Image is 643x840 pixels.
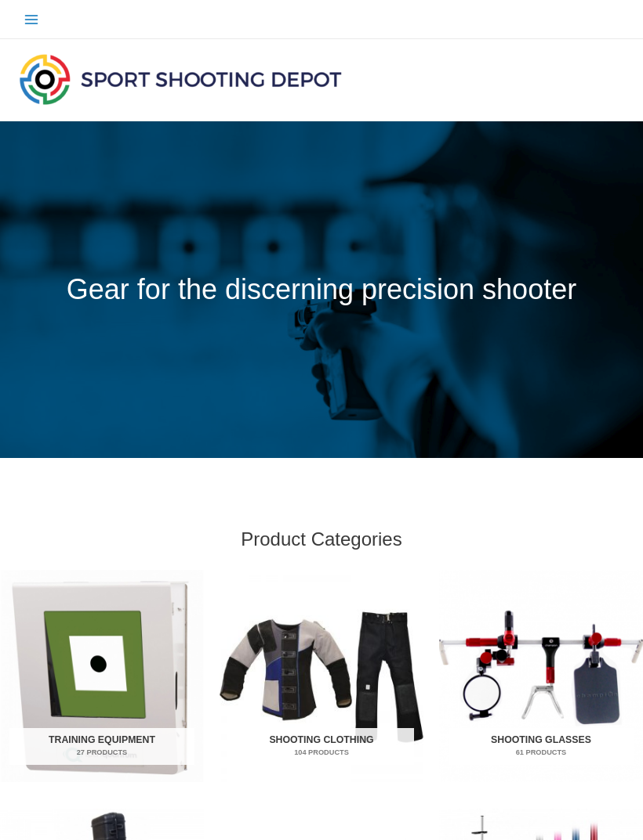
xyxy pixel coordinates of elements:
[9,748,194,759] mark: 27 Products
[220,570,423,782] a: Visit product category Shooting Clothing
[16,4,46,34] button: Main menu toggle
[220,570,423,782] img: Shooting Clothing
[449,748,633,759] mark: 61 Products
[16,50,345,108] img: Sport Shooting Depot
[229,748,413,759] mark: 104 Products
[9,728,194,765] h2: Training Equipment
[439,570,643,782] a: Visit product category Shooting Glasses
[439,570,643,782] img: Shooting Glasses
[229,728,413,765] h2: Shooting Clothing
[449,728,633,765] h2: Shooting Glasses
[43,264,601,316] p: Gear for the discerning precision shooter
